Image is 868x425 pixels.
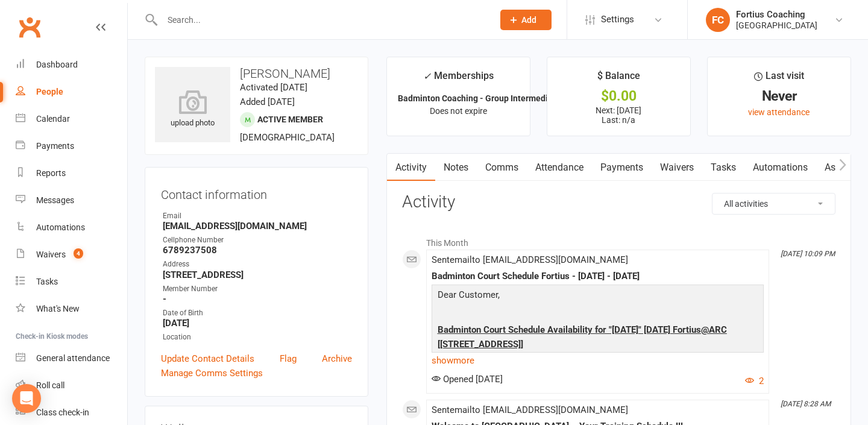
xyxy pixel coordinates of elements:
[240,132,335,143] span: [DEMOGRAPHIC_DATA]
[435,154,477,181] a: Notes
[719,90,840,102] div: Never
[558,90,679,102] div: $0.00
[748,107,810,117] a: view attendance
[521,15,536,25] span: Add
[402,230,835,250] li: This Month
[163,332,352,343] div: Location
[558,105,679,125] p: Next: [DATE] Last: n/a
[781,250,835,258] i: [DATE] 10:09 PM
[435,288,761,305] p: Dear Customer,
[161,183,352,201] h3: Contact information
[280,351,297,366] a: Flag
[36,277,58,286] div: Tasks
[423,68,494,90] div: Memberships
[16,133,127,160] a: Payments
[16,345,127,372] a: General attendance kiosk mode
[432,405,628,415] span: Sent email to [EMAIL_ADDRESS][DOMAIN_NAME]
[387,154,435,181] a: Activity
[322,351,352,366] a: Archive
[36,195,74,205] div: Messages
[16,214,127,241] a: Automations
[16,187,127,214] a: Messages
[36,168,66,178] div: Reports
[257,115,323,124] span: Active member
[432,352,764,369] a: show more
[36,408,89,417] div: Class check-in
[754,68,804,90] div: Last visit
[163,307,352,319] div: Date of Birth
[706,8,730,32] div: FC
[432,254,628,265] span: Sent email to [EMAIL_ADDRESS][DOMAIN_NAME]
[745,374,764,388] button: 2
[16,51,127,78] a: Dashboard
[16,241,127,268] a: Waivers 4
[423,71,431,82] i: ✓
[16,160,127,187] a: Reports
[736,9,817,20] div: Fortius Coaching
[438,324,727,350] span: Badminton Court Schedule Availability for "[DATE]" [DATE] Fortius@ARC [[STREET_ADDRESS]]
[36,380,64,390] div: Roll call
[702,154,744,181] a: Tasks
[781,400,831,408] i: [DATE] 8:28 AM
[36,304,80,313] div: What's New
[163,294,352,304] strong: -
[36,222,85,232] div: Automations
[500,10,552,30] button: Add
[36,60,78,69] div: Dashboard
[14,12,45,42] a: Clubworx
[16,295,127,323] a: What's New
[163,318,352,329] strong: [DATE]
[155,67,358,80] h3: [PERSON_NAME]
[402,193,835,212] h3: Activity
[432,271,764,282] div: Badminton Court Schedule Fortius - [DATE] - [DATE]
[163,210,352,222] div: Email
[161,366,263,380] a: Manage Comms Settings
[36,353,110,363] div: General attendance
[36,87,63,96] div: People
[597,68,640,90] div: $ Balance
[12,384,41,413] div: Open Intercom Messenger
[398,93,561,103] strong: Badminton Coaching - Group Intermediate
[744,154,816,181] a: Automations
[163,235,352,246] div: Cellphone Number
[430,106,487,116] span: Does not expire
[163,221,352,231] strong: [EMAIL_ADDRESS][DOMAIN_NAME]
[163,269,352,280] strong: [STREET_ADDRESS]
[163,283,352,295] div: Member Number
[601,6,634,33] span: Settings
[16,78,127,105] a: People
[163,259,352,270] div: Address
[432,374,503,385] span: Opened [DATE]
[36,250,66,259] div: Waivers
[155,90,230,130] div: upload photo
[240,82,307,93] time: Activated [DATE]
[163,245,352,256] strong: 6789237508
[16,105,127,133] a: Calendar
[736,20,817,31] div: [GEOGRAPHIC_DATA]
[477,154,527,181] a: Comms
[36,114,70,124] div: Calendar
[161,351,254,366] a: Update Contact Details
[240,96,295,107] time: Added [DATE]
[652,154,702,181] a: Waivers
[159,11,485,28] input: Search...
[74,248,83,259] span: 4
[16,372,127,399] a: Roll call
[592,154,652,181] a: Payments
[16,268,127,295] a: Tasks
[527,154,592,181] a: Attendance
[36,141,74,151] div: Payments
